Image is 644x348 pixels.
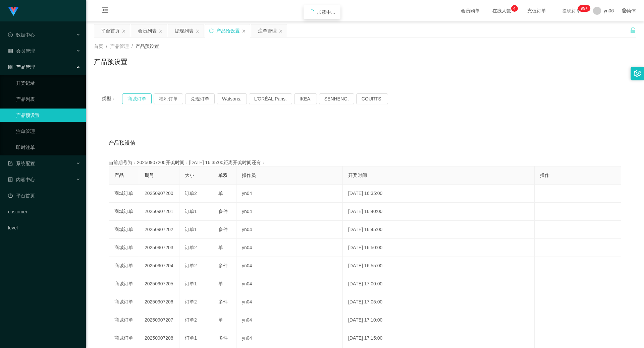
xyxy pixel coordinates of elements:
td: yn04 [236,329,343,347]
span: 单双 [218,172,228,178]
span: 产品预设值 [109,139,136,147]
span: 产品预设置 [136,44,159,49]
td: 20250907202 [139,221,179,239]
span: 订单1 [185,209,197,214]
span: 订单2 [185,263,197,268]
span: 订单1 [185,227,197,232]
div: 注单管理 [258,24,277,37]
span: / [106,44,107,49]
i: 图标: unlock [630,27,636,33]
span: 产品 [114,172,124,178]
i: 图标: close [122,29,126,33]
td: 商城订单 [109,329,139,347]
td: [DATE] 17:05:00 [343,293,535,311]
span: 期号 [145,172,154,178]
div: 当前期号为：20250907200开奖时间：[DATE] 16:35:00距离开奖时间还有： [109,159,621,166]
span: 多件 [218,263,228,268]
td: yn04 [236,293,343,311]
td: [DATE] 17:10:00 [343,311,535,329]
button: 福利订单 [154,93,183,104]
span: 单 [218,191,223,196]
td: 商城订单 [109,221,139,239]
a: 图标: dashboard平台首页 [8,189,80,202]
div: 产品预设置 [216,24,240,37]
span: 订单1 [185,281,197,286]
button: COURTS. [356,93,388,104]
td: 20250907205 [139,275,179,293]
sup: 271 [578,5,590,12]
img: logo.9652507e.png [8,7,19,16]
a: level [8,221,80,234]
sup: 4 [511,5,518,12]
i: 图标: form [8,161,13,166]
span: 操作 [540,172,549,178]
div: 提现列表 [175,24,194,37]
td: [DATE] 17:15:00 [343,329,535,347]
span: 开奖时间 [348,172,367,178]
i: 图标: close [242,29,246,33]
td: yn04 [236,203,343,221]
a: customer [8,205,80,218]
td: [DATE] 16:50:00 [343,239,535,257]
a: 即时注单 [16,141,80,154]
span: 加载中... [317,9,335,15]
i: 图标: close [159,29,163,33]
span: 充值订单 [524,8,549,13]
span: 订单2 [185,299,197,304]
td: [DATE] 16:45:00 [343,221,535,239]
td: 商城订单 [109,311,139,329]
a: 产品列表 [16,92,80,106]
button: Watsons. [217,93,247,104]
td: [DATE] 16:55:00 [343,257,535,275]
div: 平台首页 [101,24,120,37]
span: 在线人数 [489,8,515,13]
td: 商城订单 [109,275,139,293]
i: 图标: check-circle-o [8,32,13,37]
td: yn04 [236,221,343,239]
span: 数据中心 [8,32,35,38]
span: 订单2 [185,245,197,250]
td: [DATE] 16:40:00 [343,203,535,221]
button: 商城订单 [122,93,152,104]
td: 20250907203 [139,239,179,257]
span: 大小 [185,172,194,178]
span: 产品管理 [8,64,35,70]
a: 开奖记录 [16,76,80,90]
td: yn04 [236,239,343,257]
span: 多件 [218,299,228,304]
td: 商城订单 [109,293,139,311]
i: 图标: setting [634,70,641,77]
i: 图标: appstore-o [8,65,13,69]
button: IKEA. [294,93,317,104]
td: 20250907206 [139,293,179,311]
button: 兑现订单 [185,93,215,104]
div: 会员列表 [138,24,157,37]
td: 20250907200 [139,185,179,203]
span: 订单2 [185,191,197,196]
td: 20250907204 [139,257,179,275]
i: 图标: profile [8,177,13,182]
td: yn04 [236,311,343,329]
span: 多件 [218,209,228,214]
td: 商城订单 [109,203,139,221]
td: 20250907208 [139,329,179,347]
td: 20250907201 [139,203,179,221]
span: 多件 [218,227,228,232]
i: icon: loading [309,9,314,15]
i: 图标: table [8,49,13,53]
td: [DATE] 16:35:00 [343,185,535,203]
i: 图标: global [622,8,627,13]
span: 订单1 [185,335,197,341]
span: 单 [218,245,223,250]
i: 图标: close [196,29,200,33]
a: 产品预设置 [16,109,80,122]
span: 类型： [102,93,122,104]
span: 操作员 [242,172,256,178]
i: 图标: close [279,29,283,33]
td: [DATE] 17:00:00 [343,275,535,293]
span: 产品管理 [110,44,129,49]
span: / [131,44,133,49]
span: 首页 [94,44,103,49]
td: yn04 [236,257,343,275]
button: L'ORÉAL Paris. [249,93,292,104]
